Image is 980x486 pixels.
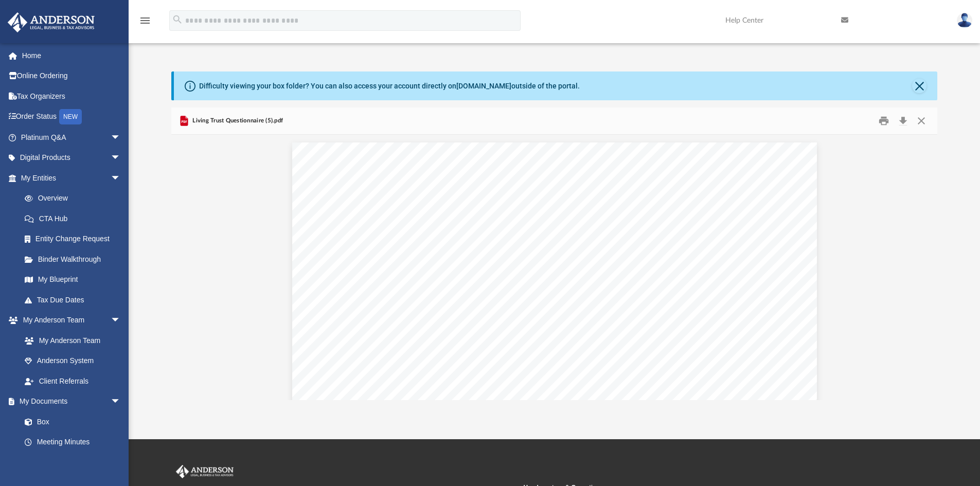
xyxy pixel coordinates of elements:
a: My Anderson Teamarrow_drop_down [7,310,131,331]
div: NEW [59,109,82,124]
a: My Entitiesarrow_drop_down [7,168,136,188]
div: Document Viewer [171,135,938,400]
a: [DOMAIN_NAME] [456,82,511,90]
button: Close [912,79,926,93]
span: arrow_drop_down [111,127,131,148]
button: Close [912,113,931,129]
div: Difficulty viewing your box folder? You can also access your account directly on outside of the p... [199,81,580,92]
button: Download [894,113,912,129]
span: arrow_drop_down [111,168,131,189]
a: menu [139,20,151,27]
a: Entity Change Request [14,229,136,249]
a: Anderson System [14,351,131,371]
img: Anderson Advisors Platinum Portal [5,12,98,32]
a: My Anderson Team [14,330,126,351]
img: Anderson Advisors Platinum Portal [174,465,236,478]
i: menu [139,14,151,27]
a: Digital Productsarrow_drop_down [7,148,136,168]
span: arrow_drop_down [111,391,131,412]
button: Print [874,113,894,129]
span: arrow_drop_down [111,310,131,331]
a: CTA Hub [14,208,136,229]
a: My Blueprint [14,269,131,290]
a: Tax Organizers [7,86,136,106]
i: search [172,14,183,25]
a: Binder Walkthrough [14,249,136,269]
span: Living Trust Questionnaire (5).pdf [190,116,283,125]
a: Tax Due Dates [14,290,136,310]
a: Order StatusNEW [7,106,136,128]
div: File preview [171,135,938,400]
a: My Documentsarrow_drop_down [7,391,131,412]
img: User Pic [957,13,972,28]
a: Overview [14,188,136,209]
a: Meeting Minutes [14,432,131,453]
div: Preview [171,107,938,400]
span: arrow_drop_down [111,148,131,169]
a: Client Referrals [14,371,131,391]
a: Online Ordering [7,66,136,86]
a: Box [14,411,126,432]
a: Home [7,45,136,66]
a: Platinum Q&Aarrow_drop_down [7,127,136,148]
